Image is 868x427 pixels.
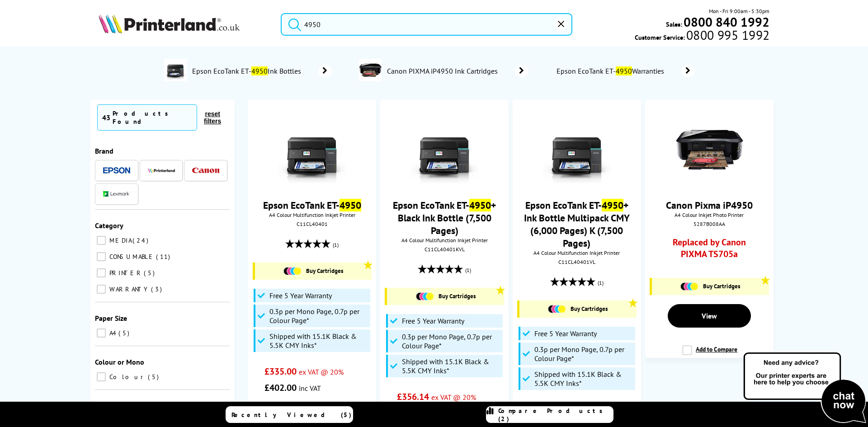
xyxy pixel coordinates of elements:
[534,329,597,338] span: Free 5 Year Warranty
[431,393,476,402] span: ex VAT @ 20%
[191,59,332,83] a: Epson EcoTank ET-4950Ink Bottles
[148,373,161,381] span: 5
[340,199,361,211] mark: 4950
[197,110,228,125] button: reset filters
[635,31,769,42] span: Customer Service:
[741,351,868,425] img: Open Live Chat window
[231,411,352,419] span: Recently Viewed (5)
[148,168,175,173] img: Printerland
[156,253,172,261] span: 11
[97,328,106,338] input: A4 5
[113,109,192,126] div: Products Found
[251,66,268,75] mark: 4950
[650,211,769,218] span: A4 Colour Inkjet Photo Printer
[97,236,106,245] input: MEDIA 24
[602,199,623,211] mark: 4950
[99,14,240,33] img: Printerland Logo
[702,311,717,320] span: View
[107,253,155,261] span: CONSUMABLE
[709,7,769,15] span: Mon - Fri 9:00am - 5:30pm
[682,18,769,26] a: 0800 840 1992
[95,401,131,410] span: Technology
[253,211,372,218] span: A4 Colour Multifunction Inkjet Printer
[416,292,434,300] img: Cartridges
[299,367,344,376] span: ex VAT @ 20%
[666,199,753,211] a: Canon Pixma iP4950
[519,258,634,265] div: C11CL40401VL
[359,59,382,81] img: 5287B008AA-conspage.jpg
[486,406,613,423] a: Compare Products (2)
[164,59,187,81] img: epson-et-4950-deptimage.jpg
[465,262,471,279] span: (1)
[534,345,633,363] span: 0.3p per Mono Page, 0.7p per Colour Page*
[95,221,123,230] span: Category
[548,305,566,313] img: Cartridges
[306,267,343,275] span: Buy Cartridges
[97,285,106,294] input: WARRANTY 3
[103,167,130,174] img: Epson
[283,267,302,275] img: Cartridges
[397,391,429,403] span: £356.14
[259,267,367,275] a: Buy Cartridges
[281,13,572,36] input: Sear
[107,269,143,277] span: PRINTER
[668,304,751,328] a: View
[102,113,110,122] span: 43
[652,221,766,227] div: 5287B008AA
[192,168,219,174] img: Canon
[132,236,151,244] span: 24
[410,116,478,183] img: epson-et-4950-front-small.jpg
[107,285,150,293] span: WARRANTY
[656,282,764,291] a: Buy Cartridges
[571,305,608,313] span: Buy Cartridges
[97,372,106,381] input: Colour 5
[666,20,682,28] span: Sales:
[680,282,698,291] img: Cartridges
[191,66,305,75] span: Epson EcoTank ET- Ink Bottles
[97,268,106,277] input: PRINTER 5
[386,66,501,75] span: Canon PIXMA iP4950 Ink Cartridges
[95,146,113,155] span: Brand
[107,373,147,381] span: Colour
[675,116,743,183] img: canip4950front-thumb.jpg
[469,199,491,211] mark: 4950
[226,406,353,423] a: Recently Viewed (5)
[524,199,630,249] a: Epson EcoTank ET-4950+ Ink Bottle Multipack CMY (6,000 Pages) K (7,500 Pages)
[524,305,632,313] a: Buy Cartridges
[269,307,368,325] span: 0.3p per Mono Page, 0.7p per Colour Page*
[95,314,127,323] span: Paper Size
[151,285,164,293] span: 3
[661,236,757,264] a: Replaced by Canon PIXMA TS705a
[387,246,501,253] div: C11CL40401KVL
[333,236,339,253] span: (1)
[278,116,346,183] img: epson-et-4950-front-small.jpg
[439,292,476,300] span: Buy Cartridges
[269,291,332,300] span: Free 5 Year Warranty
[118,329,132,337] span: 5
[402,332,500,350] span: 0.3p per Mono Page, 0.7p per Colour Page*
[393,199,496,237] a: Epson EcoTank ET-4950+ Black Ink Bottle (7,500 Pages)
[498,407,613,423] span: Compare Products (2)
[107,329,118,337] span: A4
[402,316,464,325] span: Free 5 Year Warranty
[107,236,132,244] span: MEDIA
[385,237,504,244] span: A4 Colour Multifunction Inkjet Printer
[556,65,695,77] a: Epson EcoTank ET-4950Warranties
[269,332,368,350] span: Shipped with 15.1K Black & 5.5K CMY Inks*
[95,357,144,366] span: Colour or Mono
[392,292,499,300] a: Buy Cartridges
[517,249,636,256] span: A4 Colour Multifunction Inkjet Printer
[556,66,668,75] span: Epson EcoTank ET- Warranties
[685,31,769,39] span: 0800 995 1992
[99,14,269,35] a: Printerland Logo
[598,274,604,291] span: (1)
[264,366,297,377] span: £335.00
[534,370,633,388] span: Shipped with 15.1K Black & 5.5K CMY Inks*
[684,14,769,30] b: 0800 840 1992
[543,116,611,183] img: epson-et-4950-front-small.jpg
[264,382,297,394] span: £402.00
[144,269,157,277] span: 5
[97,252,106,261] input: CONSUMABLE 11
[299,384,321,393] span: inc VAT
[682,345,737,362] label: Add to Compare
